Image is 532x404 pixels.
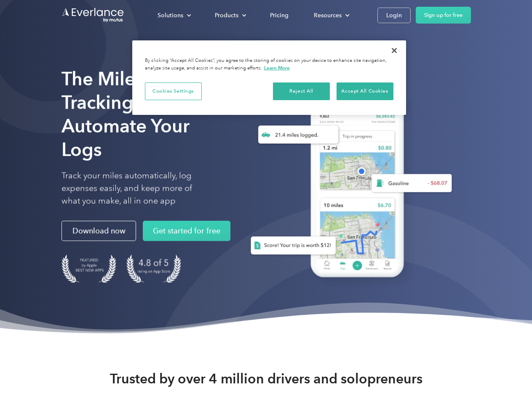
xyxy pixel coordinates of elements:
img: Everlance, mileage tracker app, expense tracking app [237,80,459,290]
a: Get started for free [143,221,230,241]
strong: Trusted by over 4 million drivers and solopreneurs [110,370,422,387]
div: Resources [314,10,342,21]
a: Go to homepage [61,7,125,23]
div: Solutions [158,10,183,21]
img: Badge for Featured by Apple Best New Apps [61,255,116,283]
a: Download now [61,221,136,241]
a: Sign up for free [416,7,471,24]
div: Products [215,10,238,21]
p: Track your miles automatically, log expenses easily, and keep more of what you make, all in one app [61,170,212,207]
div: Products [206,8,253,23]
div: Solutions [149,8,198,23]
div: Resources [305,8,356,23]
a: Pricing [262,8,297,23]
button: Accept All Cookies [337,82,393,100]
div: Privacy [132,40,406,115]
div: Cookie banner [132,40,406,115]
div: Pricing [270,10,289,21]
img: 4.9 out of 5 stars on the app store [126,255,181,283]
a: Login [377,8,411,23]
div: Login [386,10,402,21]
button: Close [385,41,404,60]
button: Reject All [273,82,330,100]
a: More information about your privacy, opens in a new tab [264,65,290,71]
button: Cookies Settings [145,82,202,100]
div: By clicking “Accept All Cookies”, you agree to the storing of cookies on your device to enhance s... [145,57,393,72]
